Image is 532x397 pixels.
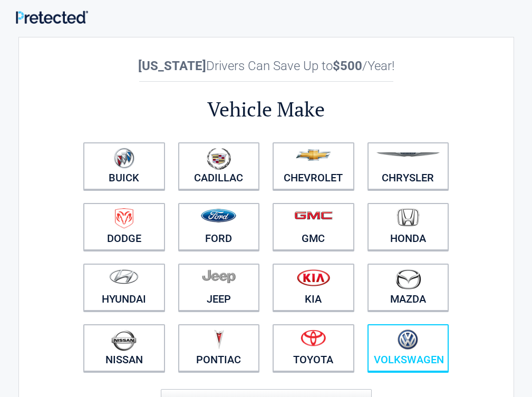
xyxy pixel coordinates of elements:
[178,324,260,372] a: Pontiac
[138,59,206,73] b: [US_STATE]
[367,264,449,311] a: Mazda
[297,269,330,286] img: kia
[367,203,449,250] a: Honda
[16,11,88,24] img: Main Logo
[114,148,134,169] img: buick
[301,330,326,346] img: toyota
[178,142,260,190] a: Cadillac
[111,330,137,351] img: nissan
[273,324,354,372] a: Toyota
[77,96,456,123] h2: Vehicle Make
[178,264,260,311] a: Jeep
[376,152,440,157] img: chrysler
[83,203,165,250] a: Dodge
[398,330,418,350] img: volkswagen
[296,149,331,161] img: chevrolet
[83,324,165,372] a: Nissan
[397,208,419,227] img: honda
[294,211,333,220] img: gmc
[367,142,449,190] a: Chrysler
[395,269,421,289] img: mazda
[201,209,236,222] img: ford
[77,59,456,73] h2: Drivers Can Save Up to /Year
[273,203,354,250] a: GMC
[214,330,224,350] img: pontiac
[273,142,354,190] a: Chevrolet
[333,59,362,73] b: $500
[207,148,231,170] img: cadillac
[83,142,165,190] a: Buick
[109,269,139,284] img: hyundai
[115,208,133,229] img: dodge
[367,324,449,372] a: Volkswagen
[178,203,260,250] a: Ford
[273,264,354,311] a: Kia
[83,264,165,311] a: Hyundai
[202,269,236,284] img: jeep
